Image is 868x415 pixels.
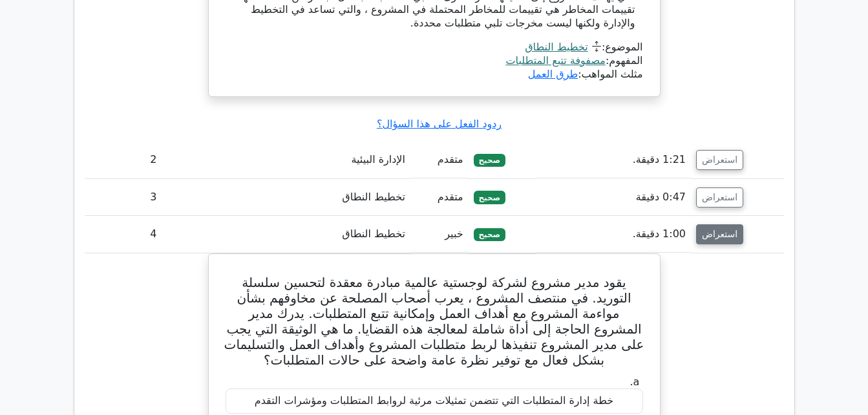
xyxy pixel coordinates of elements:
td: 1:00 دقيقة. [536,216,691,253]
font: الموضوع: [525,41,642,53]
td: الإدارة البيئية [162,142,410,178]
a: ردود الفعل على هذا السؤال؟ [377,118,502,130]
a: مصفوفة تتبع المتطلبات [505,54,605,67]
td: 1:21 دقيقة. [536,142,691,178]
td: خبير [410,216,469,253]
td: تخطيط النطاق [162,179,410,216]
td: متقدم [410,179,469,216]
td: 0:47 دقيقة [536,179,691,216]
font: مثلث المواهب: [528,68,643,80]
td: متقدم [410,142,469,178]
td: 2 [85,142,162,178]
span: صحيح [474,191,505,204]
a: تخطيط النطاق [525,41,588,53]
button: استعراض [696,224,743,244]
button: استعراض [696,150,743,170]
font: المفهوم: [505,54,642,67]
span: صحيح [474,154,505,167]
td: 3 [85,179,162,216]
h5: يقود مدير مشروع لشركة لوجستية عالمية مبادرة معقدة لتحسين سلسلة التوريد. في منتصف المشروع ، يعرب أ... [224,275,644,368]
button: استعراض [696,187,743,207]
span: a. [630,376,640,388]
td: تخطيط النطاق [162,216,410,253]
div: خطة إدارة المتطلبات التي تتضمن تمثيلات مرئية لروابط المتطلبات ومؤشرات التقدم [226,388,643,414]
td: 4 [85,216,162,253]
span: صحيح [474,228,505,241]
a: طرق العمل [528,68,578,80]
